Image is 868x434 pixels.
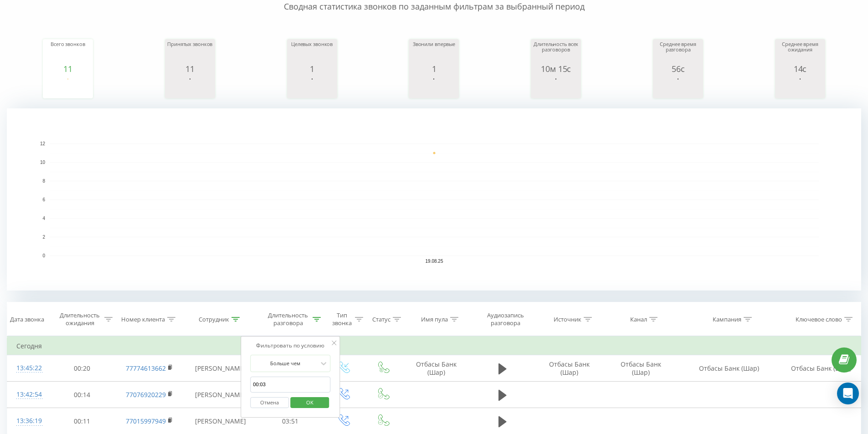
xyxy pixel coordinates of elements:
[7,108,861,291] svg: A chart.
[250,377,330,393] input: 00:00
[49,382,115,408] td: 00:14
[411,41,457,64] div: Звонили впервые
[45,41,91,64] div: Всего звонков
[40,141,46,146] text: 12
[777,64,823,73] div: 14с
[49,355,115,382] td: 00:20
[10,316,44,323] div: Дата звонка
[781,355,861,382] td: Отбасы Банк (Шар)
[331,311,353,327] div: Тип звонка
[676,355,781,382] td: Отбасы Банк (Шар)
[533,41,579,64] div: Длительность всех разговоров
[250,397,289,408] button: Отмена
[57,311,103,327] div: Длительность ожидания
[533,73,579,101] svg: A chart.
[297,395,323,409] span: OK
[16,412,40,430] div: 13:36:19
[411,64,457,73] div: 1
[184,355,257,382] td: [PERSON_NAME]
[796,316,842,323] div: Ключевое слово
[402,355,471,382] td: Отбасы Банк (Шар)
[167,64,213,73] div: 11
[167,73,213,101] svg: A chart.
[605,355,676,382] td: Отбасы Банк (Шар)
[7,337,861,355] td: Сегодня
[426,259,443,264] text: 19.08.25
[479,311,532,327] div: Аудиозапись разговора
[126,390,166,399] a: 77076920229
[45,64,91,73] div: 11
[289,73,335,101] svg: A chart.
[42,179,45,184] text: 8
[42,253,45,258] text: 0
[777,73,823,101] svg: A chart.
[655,64,701,73] div: 56с
[655,73,701,101] svg: A chart.
[45,73,91,101] svg: A chart.
[42,197,45,202] text: 6
[126,364,166,373] a: 77774613662
[42,235,45,240] text: 2
[713,316,741,323] div: Кампания
[837,383,859,404] div: Open Intercom Messenger
[777,41,823,64] div: Среднее время ожидания
[16,359,40,377] div: 13:45:22
[411,73,457,101] svg: A chart.
[40,160,46,165] text: 10
[421,316,448,323] div: Имя пула
[372,316,390,323] div: Статус
[16,386,40,403] div: 13:42:54
[534,355,605,382] td: Отбасы Банк (Шар)
[126,417,166,425] a: 77015997949
[167,41,213,64] div: Принятых звонков
[250,341,330,350] div: Фильтровать по условию
[655,41,701,64] div: Среднее время разговора
[199,316,229,323] div: Сотрудник
[266,311,311,327] div: Длительность разговора
[184,382,257,408] td: [PERSON_NAME]
[290,397,329,408] button: OK
[554,316,581,323] div: Источник
[289,64,335,73] div: 1
[289,41,335,64] div: Целевых звонков
[121,316,165,323] div: Номер клиента
[630,316,647,323] div: Канал
[533,64,579,73] div: 10м 15с
[42,216,45,221] text: 4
